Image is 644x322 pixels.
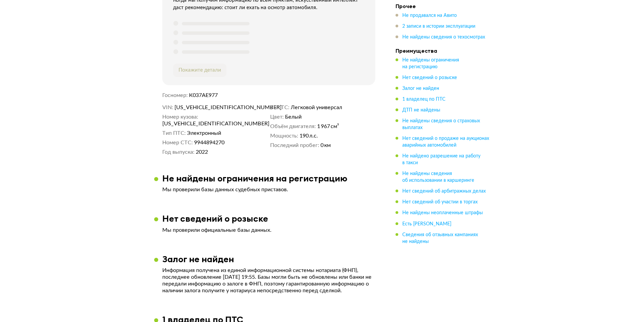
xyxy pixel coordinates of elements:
[162,130,186,137] dt: Тип ПТС
[162,267,375,294] p: Информация получена из единой информационной системы нотариата (ФНП), последнее обновление [DATE]...
[270,132,298,139] dt: Мощность
[402,13,457,18] span: Не продавался на Авито
[270,123,316,130] dt: Объём двигателя
[402,58,459,69] span: Не найдены ограничения на регистрацию
[402,171,474,183] span: Не найдены сведения об использовании в каршеринге
[194,139,224,146] span: 9944894270
[402,119,480,130] span: Не найдены сведения о страховых выплатах
[162,173,348,183] h3: Не найдены ограничения на регистрацию
[162,120,240,127] span: [US_VEHICLE_IDENTIFICATION_NUMBER]
[291,104,342,111] span: Легковой универсал
[300,132,318,139] span: 190 л.с.
[162,114,198,120] dt: Номер кузова
[285,114,302,120] span: Белый
[402,86,439,91] span: Залог не найден
[270,114,284,120] dt: Цвет
[402,189,486,194] span: Нет сведений об арбитражных делах
[396,3,490,9] h4: Прочее
[162,104,173,111] dt: VIN
[162,227,375,233] p: Мы проверили официальные базы данных.
[173,64,226,77] button: Покажите детали
[189,93,218,98] span: К037АЕ977
[402,200,478,204] span: Нет сведений об участии в торгах
[162,186,375,193] p: Мы проверили базы данных судебных приставов.
[196,149,208,155] span: 2022
[402,154,480,165] span: Не найдено разрешение на работу в такси
[402,24,475,29] span: 2 записи в истории эксплуатации
[402,232,478,244] span: Сведения об отзывных кампаниях не найдены
[402,221,451,226] span: Есть [PERSON_NAME]
[402,136,489,148] span: Нет сведений о продаже на аукционах аварийных автомобилей
[402,97,446,102] span: 1 владелец по ПТС
[317,123,339,130] span: 1 967 см³
[174,104,252,111] span: [US_VEHICLE_IDENTIFICATION_NUMBER]
[402,108,440,113] span: ДТП не найдены
[162,92,188,99] dt: Госномер
[320,142,331,149] span: 0 км
[162,139,193,146] dt: Номер СТС
[162,254,234,264] h3: Залог не найден
[162,149,194,155] dt: Год выпуска
[402,210,483,215] span: Не найдены неоплаченные штрафы
[402,35,485,40] span: Не найдены сведения о техосмотрах
[178,68,221,73] span: Покажите детали
[270,142,319,149] dt: Последний пробег
[187,130,221,137] span: Электронный
[162,213,268,224] h3: Нет сведений о розыске
[402,75,457,80] span: Нет сведений о розыске
[270,104,289,111] dt: Тип ТС
[396,47,490,54] h4: Преимущества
